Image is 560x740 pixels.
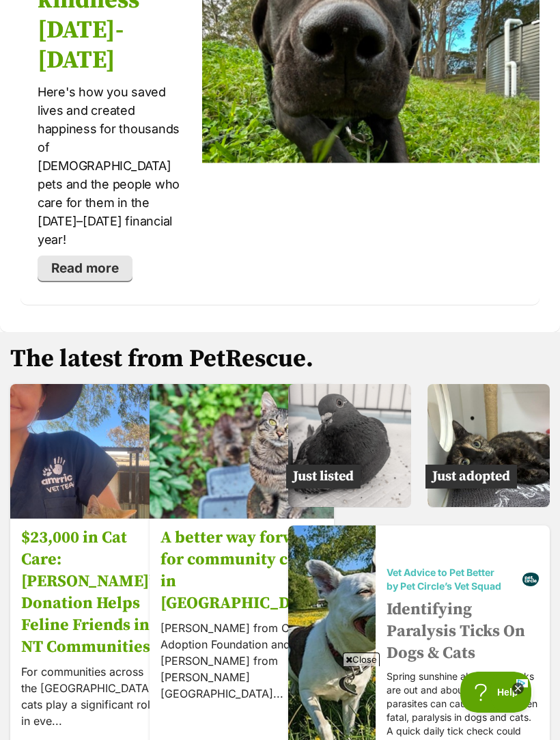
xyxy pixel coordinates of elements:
[21,527,158,659] h3: $23,000 in Cat Care: [PERSON_NAME]’s Donation Helps Feline Friends in NT Communities
[286,465,361,489] span: Just listed
[31,672,529,733] iframe: Advertisement
[387,566,522,593] span: Vet Advice to Pet Better by Pet Circle’s Vet Squad
[38,256,132,282] a: Read more
[428,384,550,507] img: Female Domestic Short Hair (DSH) Cat
[21,664,158,730] p: For communities across the [GEOGRAPHIC_DATA], cats play a significant role in eve...
[288,496,411,510] a: Just listed
[387,599,539,664] h3: Identifying Paralysis Ticks On Dogs & Cats
[38,83,185,249] p: Here's how you saved lives and created happiness for thousands of [DEMOGRAPHIC_DATA] pets and the...
[460,672,533,713] iframe: Help Scout Beacon - Open
[10,346,550,373] h2: The latest from PetRescue.
[343,653,380,666] span: Close
[425,465,517,489] span: Just adopted
[160,620,323,702] p: [PERSON_NAME] from Cat Adoption Foundation and [PERSON_NAME] from [PERSON_NAME][GEOGRAPHIC_DATA]...
[150,359,334,544] img: A better way forward for community cats in South Australia
[288,384,411,507] img: Male Bird
[160,527,323,615] h3: A better way forward for community cats in [GEOGRAPHIC_DATA]
[10,372,169,532] img: $23,000 in Cat Care: Felpreva’s Donation Helps Feline Friends in NT Communities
